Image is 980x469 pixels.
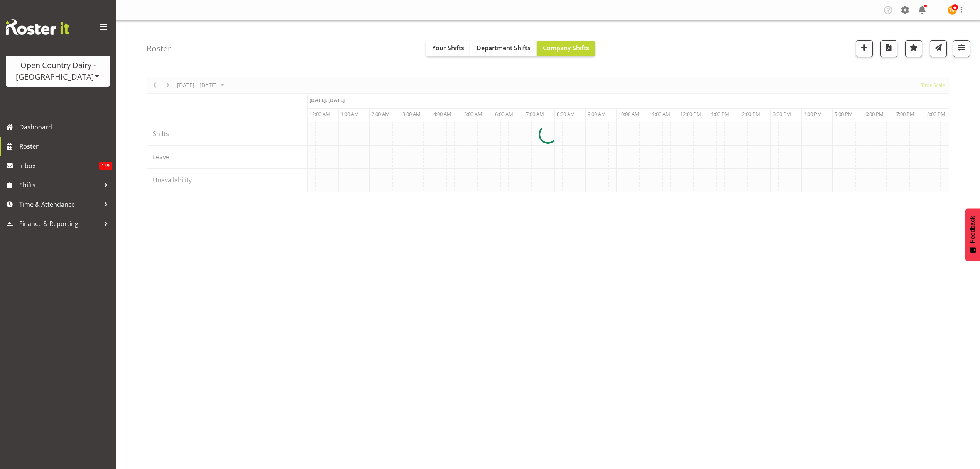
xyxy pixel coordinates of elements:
button: Company Shifts [537,41,595,56]
span: Company Shifts [543,44,589,52]
button: Feedback - Show survey [965,208,980,261]
span: Your Shifts [432,44,464,52]
span: Inbox [19,160,99,172]
span: Dashboard [19,121,112,133]
span: 159 [99,162,112,170]
h4: Roster [147,44,171,53]
span: Shifts [19,179,100,191]
button: Highlight an important date within the roster. [905,40,922,57]
span: Finance & Reporting [19,218,100,229]
span: Time & Attendance [19,199,100,210]
span: Roster [19,141,112,152]
button: Send a list of all shifts for the selected filtered period to all rostered employees. [930,40,947,57]
button: Department Shifts [470,41,537,56]
button: Your Shifts [426,41,470,56]
button: Filter Shifts [953,40,970,57]
div: Open Country Dairy - [GEOGRAPHIC_DATA] [14,59,102,83]
img: tim-magness10922.jpg [948,5,957,15]
span: Department Shifts [476,44,531,52]
span: Feedback [969,216,976,243]
button: Download a PDF of the roster according to the set date range. [880,40,897,57]
button: Add a new shift [856,40,873,57]
img: Rosterit website logo [6,19,69,35]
